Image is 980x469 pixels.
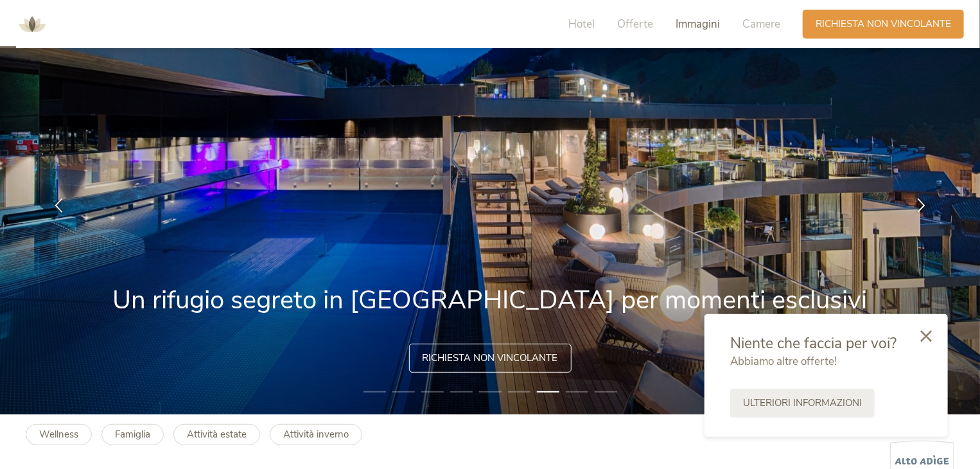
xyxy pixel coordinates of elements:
span: Offerte [617,17,653,31]
a: Ulteriori informazioni [730,389,875,418]
b: Attività estate [187,428,247,441]
span: Abbiamo altre offerte! [730,354,837,369]
span: Immagini [676,17,720,31]
b: Attività inverno [283,428,349,441]
span: Richiesta non vincolante [816,17,951,31]
span: Richiesta non vincolante [423,351,558,365]
a: Attività inverno [270,424,362,445]
a: Famiglia [101,424,164,445]
img: AMONTI & LUNARIS Wellnessresort [13,5,51,44]
span: Niente che faccia per voi? [730,333,897,353]
a: Wellness [26,424,92,445]
b: Wellness [39,428,78,441]
span: Hotel [568,17,595,31]
span: Ulteriori informazioni [743,396,862,410]
b: Famiglia [115,428,150,441]
span: Camere [742,17,780,31]
a: AMONTI & LUNARIS Wellnessresort [13,19,51,28]
a: Attività estate [173,424,260,445]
